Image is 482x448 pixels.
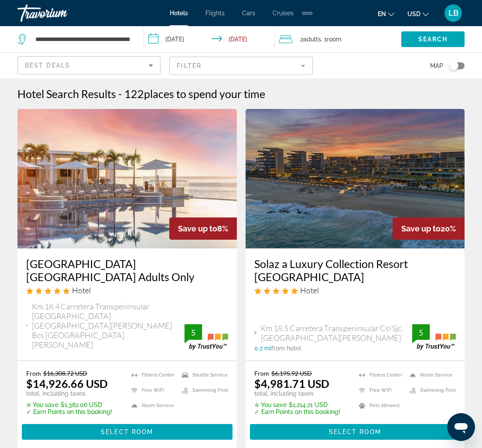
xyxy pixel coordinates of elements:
span: Best Deals [25,62,70,69]
p: ✓ Earn Points on this booking! [26,408,112,415]
span: From [254,370,269,377]
a: Cruises [273,10,294,17]
span: 2 [300,33,321,45]
span: Km 18.4 Carretera Transpeninsular [GEOGRAPHIC_DATA] [GEOGRAPHIC_DATA][PERSON_NAME] Bcs [GEOGRAPHI... [32,302,184,350]
span: Room [327,36,342,43]
a: Select Room [250,426,461,435]
ins: $14,926.66 USD [26,377,108,390]
span: , 1 [321,33,342,45]
div: 5 [412,327,430,338]
li: Shuttle Service [178,370,228,380]
p: total, including taxes [254,390,340,397]
button: Check-in date: Nov 5, 2025 Check-out date: Nov 11, 2025 [144,26,275,52]
a: Solaz a Luxury Collection Resort [GEOGRAPHIC_DATA] [254,257,456,283]
div: 20% [393,217,465,240]
li: Fitness Center [127,370,178,380]
span: Hotel [300,285,319,295]
a: [GEOGRAPHIC_DATA] [GEOGRAPHIC_DATA] Adults Only [26,257,228,283]
mat-select: Sort by [25,60,153,71]
li: Free WiFi [127,385,178,396]
span: LB [448,9,458,17]
span: 0.2 mi [254,345,271,352]
div: 5 star Hotel [26,285,228,295]
span: Km 18.5 Carretera Transpeninsular Csl Sjc, [GEOGRAPHIC_DATA][PERSON_NAME] [261,323,412,343]
li: Swimming Pool [405,385,456,396]
span: Save up to [401,224,441,233]
div: 5 [185,327,202,338]
p: ✓ Earn Points on this booking! [254,408,340,415]
p: $1,214.21 USD [254,401,340,408]
button: Change currency [407,7,429,20]
del: $16,308.72 USD [43,370,87,377]
a: Travorium [17,2,105,24]
span: Map [430,60,443,72]
button: Extra navigation items [302,6,312,20]
button: Filter [169,56,312,75]
li: Pets Allowed [355,400,405,411]
span: ✮ You save [26,401,58,408]
button: Travelers: 2 adults, 0 children [275,26,401,52]
span: - [118,87,122,100]
img: Hotel image [17,109,237,248]
span: USD [407,10,420,17]
span: From [26,370,41,377]
li: Fitness Center [355,370,405,380]
li: Room Service [127,400,178,411]
span: Search [418,36,448,43]
h1: Hotel Search Results [17,87,116,100]
button: User Menu [442,4,465,22]
span: Hotel [72,285,91,295]
span: en [378,10,386,17]
span: from hotel [271,345,301,352]
a: Flights [205,10,225,17]
span: Save up to [178,224,217,233]
img: trustyou-badge.svg [185,324,228,350]
span: Select Room [329,428,381,435]
span: ✮ You save [254,401,287,408]
span: places to spend your time [144,87,265,100]
a: Hotels [170,10,188,17]
del: $6,195.92 USD [271,370,312,377]
img: Hotel image [246,109,465,248]
div: 8% [169,217,237,240]
h2: 122 [124,87,265,100]
button: Select Room [250,424,461,440]
div: 5 star Hotel [254,285,456,295]
button: Change language [378,7,394,20]
a: Select Room [22,426,232,435]
span: Select Room [101,428,153,435]
li: Free WiFi [355,385,405,396]
p: total, including taxes [26,390,112,397]
li: Swimming Pool [178,385,228,396]
a: Cars [242,10,255,17]
ins: $4,981.71 USD [254,377,329,390]
span: Adults [303,36,321,43]
li: Room Service [405,370,456,380]
button: Select Room [22,424,232,440]
button: Search [401,31,465,47]
p: $1,382.06 USD [26,401,112,408]
iframe: Button to launch messaging window [447,413,475,441]
img: trustyou-badge.svg [412,324,456,350]
button: Toggle map [443,62,465,70]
